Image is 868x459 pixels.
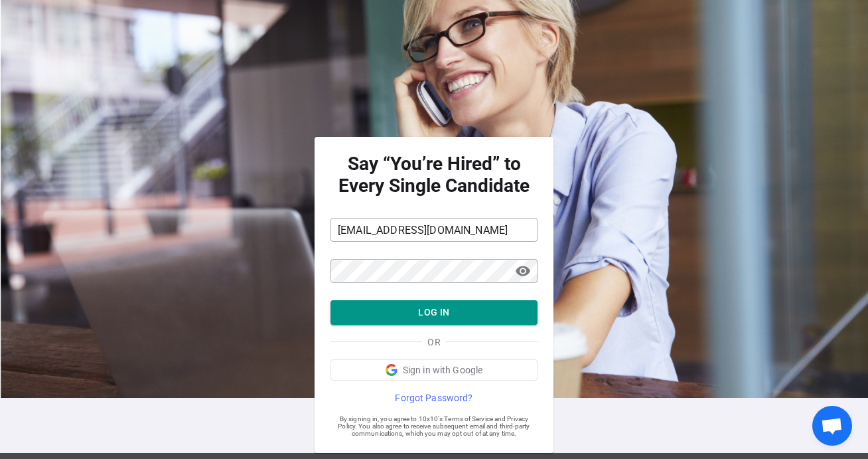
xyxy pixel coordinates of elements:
[515,263,531,279] span: visibility
[330,415,538,437] span: By signing in, you agree to 10x10's Terms of Service and Privacy Policy. You also agree to receiv...
[395,391,472,405] span: Forgot Password?
[330,359,538,381] button: Sign in with Google
[403,363,483,377] span: Sign in with Google
[330,219,538,240] input: Email Address*
[427,335,440,349] span: OR
[330,391,538,405] a: Forgot Password?
[330,153,538,197] strong: Say “You’re Hired” to Every Single Candidate
[812,406,852,446] a: Open chat
[330,300,538,325] button: LOG IN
